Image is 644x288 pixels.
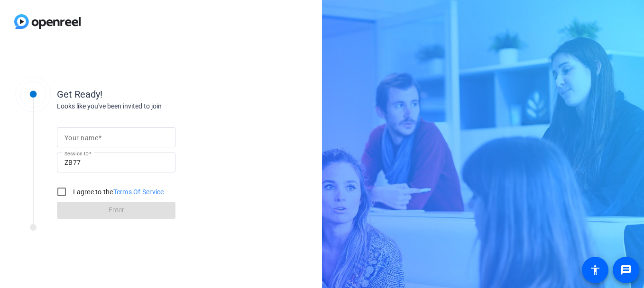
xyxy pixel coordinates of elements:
[620,264,632,276] mat-icon: message
[57,101,247,111] div: Looks like you've been invited to join
[57,87,247,101] div: Get Ready!
[64,134,98,142] mat-label: Your name
[64,151,89,156] mat-label: Session ID
[113,188,164,196] a: Terms Of Service
[589,264,601,276] mat-icon: accessibility
[71,187,164,197] label: I agree to the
